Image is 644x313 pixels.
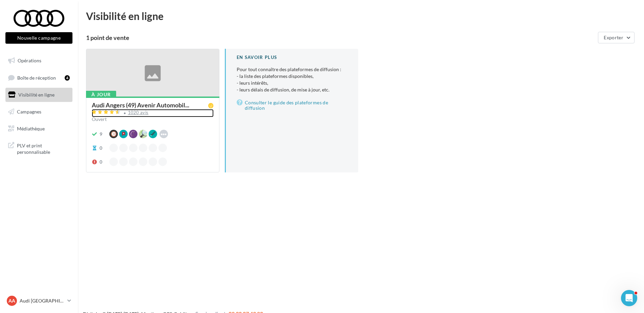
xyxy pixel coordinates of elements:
a: Opérations [4,54,74,68]
iframe: Intercom live chat [621,290,637,306]
div: En savoir plus [237,54,347,61]
span: Médiathèque [17,125,45,131]
p: Pour tout connaître des plateformes de diffusion : [237,66,347,93]
a: Campagnes [4,105,74,119]
a: 1020 avis [92,109,214,117]
span: Exporter [604,35,623,40]
div: Visibilité en ligne [86,11,636,21]
p: Audi [GEOGRAPHIC_DATA] [20,297,65,304]
div: 1 point de vente [86,35,595,41]
span: Audi Angers (49) Avenir Automobil... [92,102,189,108]
li: - leurs intérêts, [237,80,347,86]
div: 1020 avis [128,110,149,115]
a: Consulter le guide des plateformes de diffusion [237,99,347,112]
span: Boîte de réception [17,75,56,80]
button: Exporter [598,32,635,43]
button: Nouvelle campagne [5,32,72,44]
a: Boîte de réception4 [4,70,74,85]
span: Ouvert [92,116,107,122]
span: Campagnes [17,109,41,114]
span: Opérations [18,58,41,63]
a: Visibilité en ligne [4,88,74,102]
div: 9 [100,131,102,138]
li: - leurs délais de diffusion, de mise à jour, etc. [237,86,347,93]
a: AA Audi [GEOGRAPHIC_DATA] [5,294,72,307]
span: Visibilité en ligne [18,92,55,98]
div: 0 [100,145,102,151]
div: 0 [100,159,102,165]
span: AA [8,297,15,304]
div: 4 [65,75,70,81]
a: Médiathèque [4,122,74,136]
li: - la liste des plateformes disponibles, [237,73,347,80]
div: À jour [86,91,116,98]
a: PLV et print personnalisable [4,138,74,158]
span: PLV et print personnalisable [17,141,70,155]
